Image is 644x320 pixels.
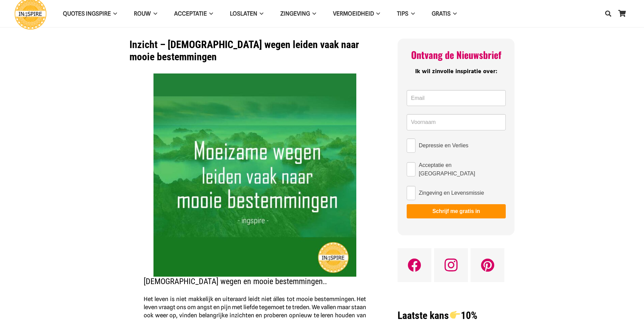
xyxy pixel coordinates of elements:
[325,5,388,22] a: VERMOEIDHEIDVERMOEIDHEID Menu
[423,5,465,22] a: GRATISGRATIS Menu
[333,10,374,17] span: VERMOEIDHEID
[230,10,257,17] span: Loslaten
[407,186,415,200] input: Zingeving en Levensmissie
[257,5,263,22] span: Loslaten Menu
[280,10,310,17] span: Zingeving
[134,10,151,17] span: ROUW
[434,248,468,282] a: Instagram
[407,114,506,130] input: Voornaam
[388,5,423,22] a: TIPSTIPS Menu
[407,90,506,106] input: Email
[272,5,325,22] a: ZingevingZingeving Menu
[129,39,381,63] h1: Inzicht – [DEMOGRAPHIC_DATA] wegen leiden vaak naar mooie bestemmingen
[415,67,497,77] span: Ik wil zinvolle inspiratie over:
[407,162,415,176] input: Acceptatie en [GEOGRAPHIC_DATA]
[398,248,431,282] a: Facebook
[407,204,506,218] button: Schrijf me gratis in
[407,138,415,153] input: Depressie en Verlies
[63,10,111,17] span: QUOTES INGSPIRE
[54,5,125,22] a: QUOTES INGSPIREQUOTES INGSPIRE Menu
[450,310,460,320] img: 👉
[451,5,457,22] span: GRATIS Menu
[397,10,408,17] span: TIPS
[153,73,356,277] img: Mooie spreuk: Moeizame wegen leiden vaak naar mooie bestemmingen - ingspire citaat
[471,248,504,282] a: Pinterest
[601,5,615,22] a: Zoeken
[310,5,316,22] span: Zingeving Menu
[419,189,484,197] span: Zingeving en Levensmissie
[432,10,451,17] span: GRATIS
[408,5,414,22] span: TIPS Menu
[144,277,366,286] h2: [DEMOGRAPHIC_DATA] wegen en mooie bestemmingen..
[419,161,506,178] span: Acceptatie en [GEOGRAPHIC_DATA]
[174,10,207,17] span: Acceptatie
[151,5,157,22] span: ROUW Menu
[419,141,469,150] span: Depressie en Verlies
[125,5,165,22] a: ROUWROUW Menu
[207,5,213,22] span: Acceptatie Menu
[374,5,380,22] span: VERMOEIDHEID Menu
[411,48,501,62] span: Ontvang de Nieuwsbrief
[221,5,272,22] a: LoslatenLoslaten Menu
[166,5,221,22] a: AcceptatieAcceptatie Menu
[111,5,117,22] span: QUOTES INGSPIRE Menu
